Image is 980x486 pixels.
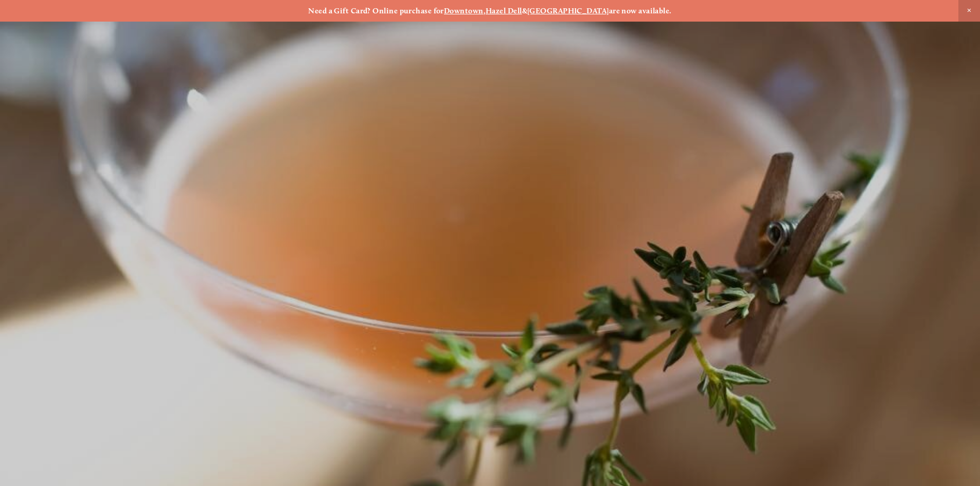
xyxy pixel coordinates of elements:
strong: Need a Gift Card? Online purchase for [308,6,444,15]
strong: & [522,6,527,15]
a: Hazel Dell [486,6,522,15]
strong: are now available. [609,6,672,15]
a: [GEOGRAPHIC_DATA] [527,6,609,15]
a: Downtown [444,6,484,15]
strong: , [484,6,486,15]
